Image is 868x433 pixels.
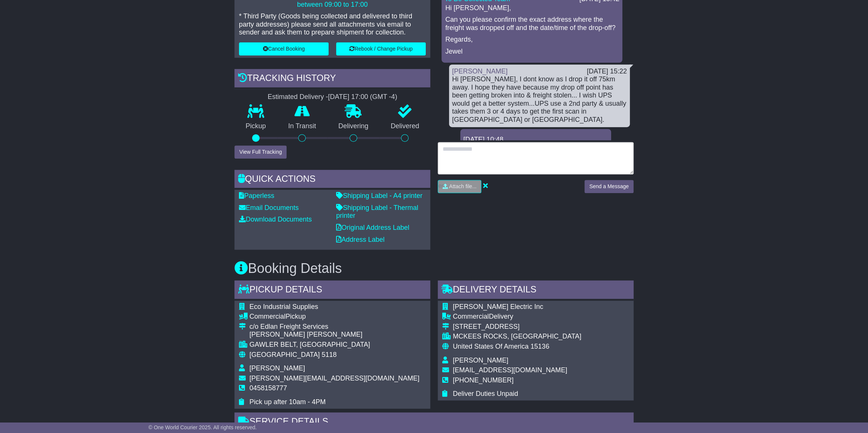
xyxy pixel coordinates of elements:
a: Shipping Label - A4 printer [336,192,422,199]
span: Commercial [453,313,489,320]
div: [DATE] 17:00 (GMT -4) [328,93,397,101]
p: Jewel [445,48,619,56]
div: [STREET_ADDRESS] [453,323,581,331]
span: 15136 [530,343,549,350]
div: MCKEES ROCKS, [GEOGRAPHIC_DATA] [453,333,581,341]
span: United States Of America [453,343,529,350]
h3: Booking Details [234,261,634,276]
p: * Third Party (Goods being collected and delivered to third party addresses) please send all atta... [239,12,426,37]
p: Delivering [327,122,380,130]
a: Shipping Label - Thermal printer [336,204,418,220]
div: GAWLER BELT, [GEOGRAPHIC_DATA] [249,341,419,349]
div: Pickup [249,313,419,321]
a: Email Documents [239,204,299,211]
a: Download Documents [239,216,312,223]
button: View Full Tracking [234,145,287,159]
a: Original Address Label [336,224,409,231]
p: Hi [PERSON_NAME], [445,4,619,12]
span: [PERSON_NAME] [453,357,508,364]
span: 5118 [321,351,336,358]
button: Send a Message [584,180,634,193]
div: c/o Edlan Freight Services [249,323,419,331]
span: © One World Courier 2025. All rights reserved. [149,424,257,430]
p: Pickup [234,122,277,130]
span: [PERSON_NAME] [249,364,305,372]
p: Delivered [380,122,431,130]
a: [PERSON_NAME] [452,67,508,75]
div: Tracking history [234,69,430,89]
p: Can you please confirm the exact address where the freight was dropped off and the date/time of t... [445,16,619,32]
div: [DATE] 10:48 [463,136,608,144]
span: [EMAIL_ADDRESS][DOMAIN_NAME] [453,366,567,374]
span: [PERSON_NAME][EMAIL_ADDRESS][DOMAIN_NAME] [249,375,419,382]
div: Service Details [234,412,634,433]
span: [PERSON_NAME] Electric Inc [453,303,543,310]
div: [DATE] 15:22 [587,67,627,76]
p: Regards, [445,36,619,44]
a: Paperless [239,192,274,199]
span: Eco Industrial Supplies [249,303,318,310]
span: Pick up after 10am - 4PM [249,398,326,406]
span: Deliver Duties Unpaid [453,390,518,397]
span: 0458158777 [249,384,287,392]
button: Rebook / Change Pickup [336,42,426,55]
div: Quick Actions [234,170,430,190]
button: Cancel Booking [239,42,329,55]
div: Delivery Details [438,280,634,301]
div: Estimated Delivery - [234,93,430,101]
div: Delivery [453,313,581,321]
div: Pickup Details [234,280,430,301]
p: In Transit [277,122,327,130]
div: [PERSON_NAME] [PERSON_NAME] [249,331,419,339]
span: [GEOGRAPHIC_DATA] [249,351,320,358]
span: Commercial [249,313,285,320]
span: [PHONE_NUMBER] [453,376,514,384]
a: Address Label [336,236,384,243]
div: Hi [PERSON_NAME], I dont know as I drop it off 75km away. I hope they have because my drop off po... [452,75,627,124]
